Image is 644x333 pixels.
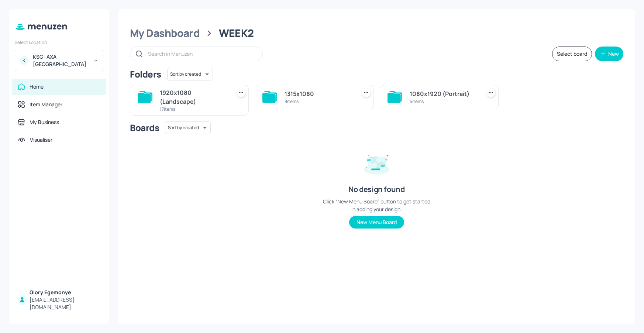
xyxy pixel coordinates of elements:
[15,39,103,45] div: Select Location
[410,89,478,98] div: 1080x1920 (Portrait)
[30,296,100,311] div: [EMAIL_ADDRESS][DOMAIN_NAME]
[410,98,478,104] div: 5 items
[20,56,28,65] div: K
[608,51,619,56] div: New
[285,89,352,98] div: 1315x1080
[130,27,200,40] div: My Dashboard
[160,88,228,106] div: 1920x1080 (Landscape)
[33,53,89,68] div: KSG- AXA [GEOGRAPHIC_DATA]
[148,48,255,59] input: Search in Menuzen
[358,144,395,181] img: design-empty
[285,98,352,104] div: 8 items
[321,198,432,213] div: Click “New Menu Board” button to get started in adding your design.
[130,122,159,134] div: Boards
[167,67,213,82] div: Sort by created
[219,27,254,40] div: WEEK2
[30,136,52,144] div: Visualiser
[349,216,404,229] button: New Menu Board
[30,289,100,296] div: Glory Egemonye
[165,120,211,135] div: Sort by created
[30,83,44,90] div: Home
[30,119,59,126] div: My Business
[552,47,592,61] button: Select board
[130,68,161,80] div: Folders
[595,47,623,61] button: New
[348,184,404,195] div: No design found
[160,106,228,112] div: 17 items
[30,101,62,108] div: Item Manager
